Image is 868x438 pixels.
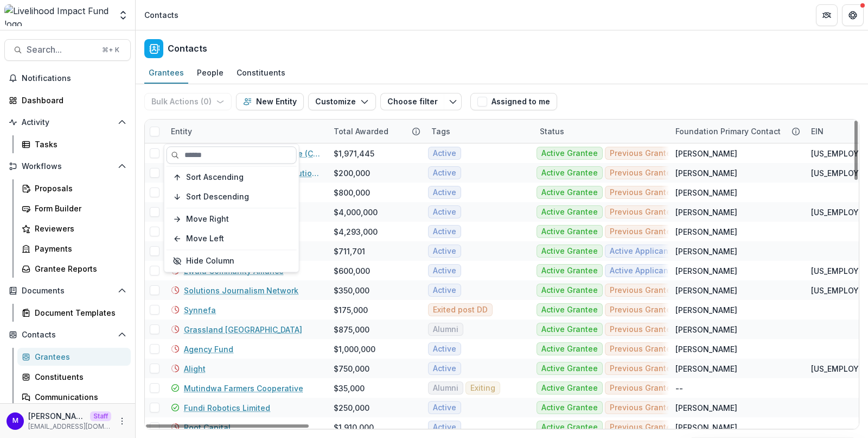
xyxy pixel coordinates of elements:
[35,183,122,194] div: Proposals
[184,383,303,394] a: Mutindwa Farmers Cooperative
[334,167,370,179] div: $200,000
[470,384,495,393] span: Exiting
[167,230,297,247] button: Move Left
[541,305,598,315] span: Active Grantee
[541,227,598,236] span: Active Grantee
[4,4,111,26] img: Livelihood Impact Fund logo
[22,286,113,296] span: Documents
[17,135,131,153] a: Tasks
[167,188,297,205] button: Sort Descending
[425,120,533,143] div: Tags
[140,7,183,23] nav: breadcrumb
[610,247,671,256] span: Active Applicant
[675,148,737,159] div: [PERSON_NAME]
[232,62,290,84] a: Constituents
[433,286,456,295] span: Active
[334,265,370,277] div: $600,000
[675,187,737,198] div: [PERSON_NAME]
[334,363,369,374] div: $750,000
[610,188,676,197] span: Previous Grantee
[164,126,199,137] div: Entity
[380,93,444,110] button: Choose filter
[433,247,456,256] span: Active
[541,403,598,412] span: Active Grantee
[35,139,122,150] div: Tasks
[12,417,18,424] div: Maddie
[4,282,131,299] button: Open Documents
[610,325,676,334] span: Previous Grantee
[433,423,456,432] span: Active
[541,325,598,334] span: Active Grantee
[433,266,456,276] span: Active
[334,324,369,335] div: $875,000
[805,126,830,137] div: EIN
[675,422,737,433] div: [PERSON_NAME]
[433,325,458,334] span: Alumni
[17,348,131,366] a: Grantees
[4,114,131,131] button: Open Activity
[35,351,122,362] div: Grantees
[610,305,676,315] span: Previous Grantee
[327,120,425,143] div: Total Awarded
[17,220,131,237] a: Reviewers
[541,208,598,217] span: Active Grantee
[167,210,297,228] button: Move Right
[610,384,676,393] span: Previous Grantee
[22,162,113,171] span: Workflows
[308,93,376,110] button: Customize
[433,208,456,217] span: Active
[541,266,598,276] span: Active Grantee
[35,371,122,383] div: Constituents
[4,39,131,61] button: Search...
[433,227,456,236] span: Active
[433,364,456,373] span: Active
[433,149,456,158] span: Active
[610,227,676,236] span: Previous Grantee
[327,126,395,137] div: Total Awarded
[334,148,374,159] div: $1,971,445
[334,226,378,237] div: $4,293,000
[669,126,787,137] div: Foundation Primary Contact
[17,304,131,322] a: Document Templates
[17,260,131,278] a: Grantee Reports
[184,402,270,414] a: Fundi Robotics Limited
[334,304,368,316] div: $175,000
[334,246,365,257] div: $711,701
[675,402,737,414] div: [PERSON_NAME]
[4,158,131,175] button: Open Workflows
[4,326,131,343] button: Open Contacts
[669,120,805,143] div: Foundation Primary Contact
[116,415,129,428] button: More
[610,168,676,178] span: Previous Grantee
[35,307,122,318] div: Document Templates
[675,265,737,277] div: [PERSON_NAME]
[164,120,327,143] div: Entity
[35,203,122,214] div: Form Builder
[144,93,232,110] button: Bulk Actions (0)
[236,93,304,110] button: New Entity
[541,188,598,197] span: Active Grantee
[35,243,122,254] div: Payments
[533,120,669,143] div: Status
[433,345,456,354] span: Active
[541,168,598,178] span: Active Grantee
[35,263,122,274] div: Grantee Reports
[334,402,369,414] div: $250,000
[842,4,864,26] button: Get Help
[541,345,598,354] span: Active Grantee
[184,343,233,355] a: Agency Fund
[35,391,122,403] div: Communications
[433,384,458,393] span: Alumni
[610,286,676,295] span: Previous Grantee
[433,305,488,315] span: Exited post DD
[17,388,131,406] a: Communications
[334,422,374,433] div: $1,910,000
[610,266,671,276] span: Active Applicant
[28,422,111,431] p: [EMAIL_ADDRESS][DOMAIN_NAME]
[533,126,571,137] div: Status
[35,223,122,234] div: Reviewers
[22,330,113,340] span: Contacts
